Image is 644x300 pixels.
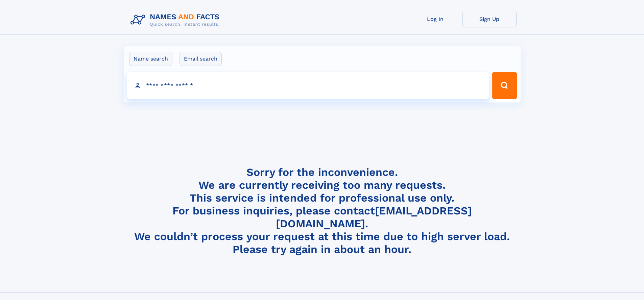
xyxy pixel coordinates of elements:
[129,52,172,66] label: Name search
[492,72,517,99] button: Search Button
[128,11,225,29] img: Logo Names and Facts
[276,204,472,230] a: [EMAIL_ADDRESS][DOMAIN_NAME]
[128,166,517,256] h4: Sorry for the inconvenience. We are currently receiving too many requests. This service is intend...
[408,11,462,27] a: Log In
[180,52,222,66] label: Email search
[462,11,517,27] a: Sign Up
[127,72,489,99] input: search input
